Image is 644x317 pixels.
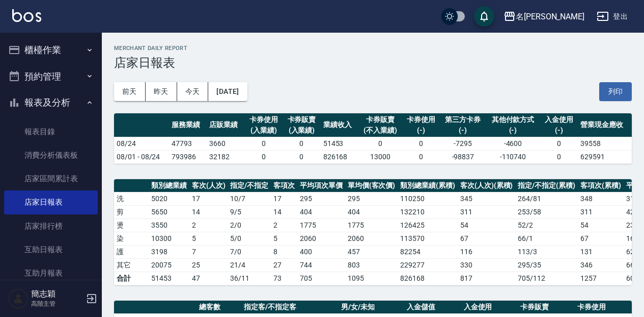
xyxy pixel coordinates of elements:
td: 3198 [149,245,189,258]
td: 400 [297,245,345,258]
th: 店販業績 [207,113,244,137]
td: 25 [189,258,228,272]
td: 404 [297,205,345,218]
td: 116 [458,245,516,258]
td: 705 [297,272,345,285]
td: 10 / 7 [228,192,271,205]
td: 合計 [114,272,149,285]
td: 染 [114,232,149,245]
td: 705/112 [515,272,578,285]
td: 229277 [398,258,458,272]
th: 客項次 [271,179,297,192]
th: 類別總業績 [149,179,189,192]
td: 護 [114,245,149,258]
td: 其它 [114,258,149,272]
div: (-) [488,125,537,136]
div: (不入業績) [361,125,400,136]
td: 817 [458,272,516,285]
button: 名[PERSON_NAME] [499,6,589,27]
td: 0 [283,150,320,163]
td: 5 / 0 [228,232,271,245]
th: 指定客/不指定客 [241,301,339,314]
td: 52 / 2 [515,218,578,232]
th: 業績收入 [321,113,358,137]
th: 客項次(累積) [578,179,624,192]
td: 1095 [345,272,398,285]
td: 0 [358,137,402,150]
th: 營業現金應收 [578,113,632,137]
td: 燙 [114,218,149,232]
td: 826168 [398,272,458,285]
table: a dense table [114,113,632,164]
td: 47793 [169,137,207,150]
th: 類別總業績(累積) [398,179,458,192]
div: (-) [542,125,575,136]
td: 3660 [207,137,244,150]
td: 54 [578,218,624,232]
div: 第三方卡券 [442,114,483,125]
td: 264 / 81 [515,192,578,205]
td: 14 [189,205,228,218]
td: 311 [578,205,624,218]
td: 14 [271,205,297,218]
th: 男/女/未知 [339,301,404,314]
td: 0 [283,137,320,150]
th: 總客數 [197,301,241,314]
td: 21 / 4 [228,258,271,272]
td: 2 / 0 [228,218,271,232]
th: 單均價(客次價) [345,179,398,192]
td: -98837 [440,150,486,163]
td: 洗 [114,192,149,205]
td: 457 [345,245,398,258]
a: 店家日報表 [4,190,98,214]
button: 今天 [177,82,209,101]
div: (入業績) [285,125,318,136]
td: 113570 [398,232,458,245]
td: -4600 [486,137,540,150]
td: 110250 [398,192,458,205]
div: 名[PERSON_NAME] [516,10,584,23]
td: 36/11 [228,272,271,285]
td: 0 [245,150,283,163]
td: 126425 [398,218,458,232]
div: (-) [442,125,483,136]
td: 330 [458,258,516,272]
div: 卡券販賣 [285,114,318,125]
td: 5 [189,232,228,245]
td: 0 [540,150,577,163]
td: 826168 [321,150,358,163]
button: 登出 [593,7,632,26]
h2: Merchant Daily Report [114,45,632,52]
td: 0 [245,137,283,150]
td: 295 / 35 [515,258,578,272]
td: 39558 [578,137,632,150]
td: 744 [297,258,345,272]
td: 7 / 0 [228,245,271,258]
td: 8 [271,245,297,258]
td: 9 / 5 [228,205,271,218]
div: 其他付款方式 [488,114,537,125]
th: 指定/不指定 [228,179,271,192]
div: 卡券使用 [247,114,280,125]
td: 0 [402,150,440,163]
td: 66 / 1 [515,232,578,245]
th: 入金儲值 [404,301,461,314]
button: 列印 [599,82,632,101]
td: 54 [458,218,516,232]
td: 47 [189,272,228,285]
td: 404 [345,205,398,218]
div: (-) [405,125,437,136]
td: 3550 [149,218,189,232]
td: 5 [271,232,297,245]
a: 店家排行榜 [4,214,98,238]
td: 剪 [114,205,149,218]
td: 793986 [169,150,207,163]
td: 1775 [345,218,398,232]
td: 803 [345,258,398,272]
th: 服務業績 [169,113,207,137]
td: 1257 [578,272,624,285]
h3: 店家日報表 [114,56,632,70]
td: 08/01 - 08/24 [114,150,169,163]
div: 卡券販賣 [361,114,400,125]
td: 32182 [207,150,244,163]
